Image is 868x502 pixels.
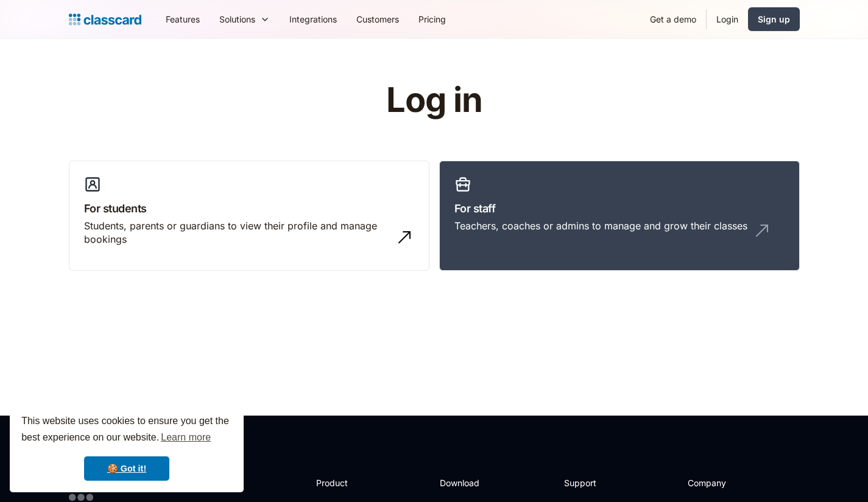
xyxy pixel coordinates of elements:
[241,82,627,119] h1: Log in
[219,13,255,26] div: Solutions
[210,5,280,33] div: Solutions
[640,5,706,33] a: Get a demo
[159,428,213,447] a: learn more about cookies
[758,13,790,26] div: Sign up
[564,476,613,489] h2: Support
[84,200,414,217] h3: For students
[707,5,748,33] a: Login
[84,456,169,481] a: dismiss cookie message
[347,5,409,33] a: Customers
[439,161,800,271] a: For staffTeachers, coaches or admins to manage and grow their classes
[156,5,210,33] a: Features
[454,219,747,232] div: Teachers, coaches or admins to manage and grow their classes
[440,476,490,489] h2: Download
[21,414,232,447] span: This website uses cookies to ensure you get the best experience on our website.
[748,7,800,31] a: Sign up
[84,219,390,246] div: Students, parents or guardians to view their profile and manage bookings
[316,476,381,489] h2: Product
[280,5,347,33] a: Integrations
[454,200,785,217] h3: For staff
[69,11,141,28] a: Logo
[688,476,769,489] h2: Company
[69,161,429,271] a: For studentsStudents, parents or guardians to view their profile and manage bookings
[409,5,456,33] a: Pricing
[10,402,244,492] div: cookieconsent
